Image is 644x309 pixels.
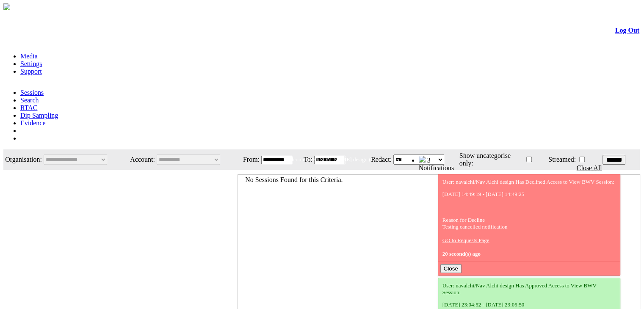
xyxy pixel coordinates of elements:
a: Close All [577,164,602,171]
a: RTAC [20,104,37,111]
p: [DATE] 14:49:19 - [DATE] 14:49:25 [442,191,616,198]
a: Search [20,97,39,104]
a: Media [20,52,38,60]
a: GO to Requests Page [442,237,489,243]
button: Close [440,264,462,273]
img: bell25.png [419,156,426,163]
div: User: navalchi/Nav Alchi design Has Declined Access to View BWV Session: Reason for Decline Testi... [442,179,616,257]
span: 20 second(s) ago [442,251,481,257]
a: Sessions [20,89,44,96]
a: Log Out [615,27,639,34]
td: Account: [124,150,155,169]
a: Dip Sampling [20,112,58,119]
a: Evidence [20,119,46,127]
a: Support [20,68,42,75]
td: Organisation: [4,150,42,169]
a: Settings [20,60,42,67]
span: Welcome, [PERSON_NAME] design (General User) [285,156,402,163]
p: [DATE] 23:04:52 - [DATE] 23:05:50 [442,301,616,308]
td: From: [238,150,260,169]
span: 3 [427,157,431,164]
img: arrow-3.png [3,3,10,10]
div: Notifications [419,164,623,172]
span: No Sessions Found for this Criteria. [245,176,343,183]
